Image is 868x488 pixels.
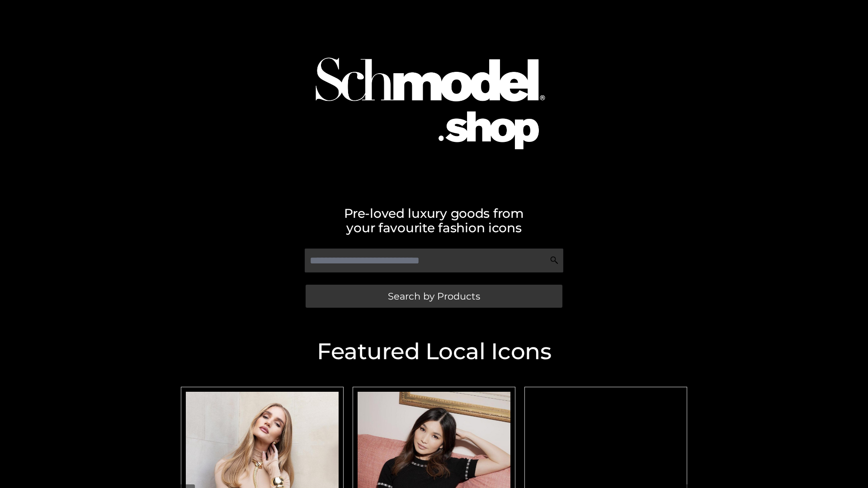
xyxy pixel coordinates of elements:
[550,256,559,265] img: Search Icon
[176,340,692,363] h2: Featured Local Icons​
[176,206,692,235] h2: Pre-loved luxury goods from your favourite fashion icons
[306,285,562,308] a: Search by Products
[388,291,480,301] span: Search by Products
